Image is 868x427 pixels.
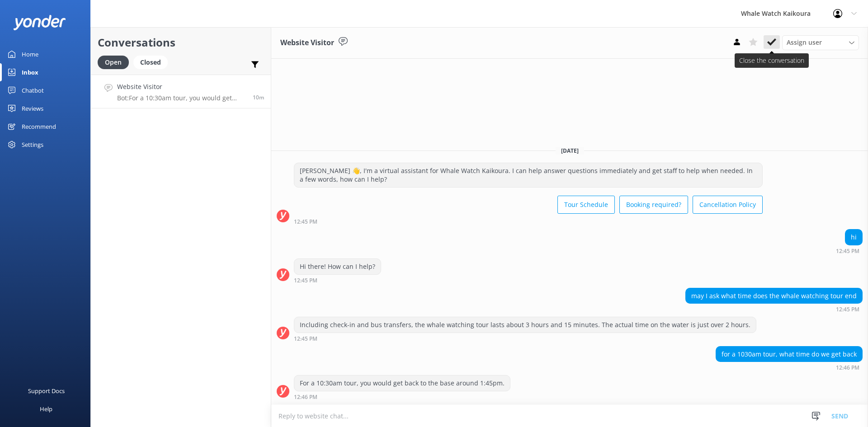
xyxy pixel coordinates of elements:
div: 12:45pm 20-Aug-2025 (UTC +12:00) Pacific/Auckland [294,218,763,225]
div: Home [22,45,38,63]
div: Reviews [22,99,43,117]
button: Booking required? [619,196,688,214]
p: Bot: For a 10:30am tour, you would get back to the base around 1:45pm. [117,94,246,102]
img: yonder-white-logo.png [14,15,66,30]
button: Cancellation Policy [693,196,763,214]
div: Settings [22,136,43,154]
div: 12:46pm 20-Aug-2025 (UTC +12:00) Pacific/Auckland [294,394,510,400]
button: Tour Schedule [557,196,615,214]
div: Recommend [22,117,56,136]
strong: 12:45 PM [294,219,317,225]
span: 12:46pm 20-Aug-2025 (UTC +12:00) Pacific/Auckland [253,94,264,101]
h2: Conversations [98,34,264,51]
div: Open [98,56,129,69]
div: Closed [133,56,168,69]
strong: 12:45 PM [836,307,859,312]
div: 12:45pm 20-Aug-2025 (UTC +12:00) Pacific/Auckland [294,277,381,283]
a: Open [98,57,133,67]
div: Including check-in and bus transfers, the whale watching tour lasts about 3 hours and 15 minutes.... [294,317,756,333]
div: Chatbot [22,81,44,99]
span: Assign user [787,38,822,47]
div: Hi there! How can I help? [294,259,381,274]
h4: Website Visitor [117,82,246,92]
strong: 12:45 PM [836,249,859,254]
strong: 12:46 PM [836,365,859,371]
div: for a 1030am tour, what time do we get back [716,347,862,362]
div: Inbox [22,63,38,81]
div: [PERSON_NAME] 👋, I'm a virtual assistant for Whale Watch Kaikoura. I can help answer questions im... [294,163,762,187]
div: Assign User [782,35,859,50]
div: For a 10:30am tour, you would get back to the base around 1:45pm. [294,375,510,391]
strong: 12:45 PM [294,278,317,283]
div: 12:45pm 20-Aug-2025 (UTC +12:00) Pacific/Auckland [836,248,863,254]
div: hi [845,230,862,245]
strong: 12:45 PM [294,336,317,342]
a: Closed [133,57,172,67]
span: [DATE] [556,147,584,155]
div: Support Docs [28,382,65,400]
div: 12:45pm 20-Aug-2025 (UTC +12:00) Pacific/Auckland [294,335,756,342]
a: Website VisitorBot:For a 10:30am tour, you would get back to the base around 1:45pm.10m [91,75,271,108]
div: 12:46pm 20-Aug-2025 (UTC +12:00) Pacific/Auckland [716,364,863,371]
h3: Website Visitor [280,37,334,49]
div: Help [40,400,52,418]
div: may I ask what time does the whale watching tour end [686,288,862,304]
strong: 12:46 PM [294,394,317,400]
div: 12:45pm 20-Aug-2025 (UTC +12:00) Pacific/Auckland [685,306,863,312]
